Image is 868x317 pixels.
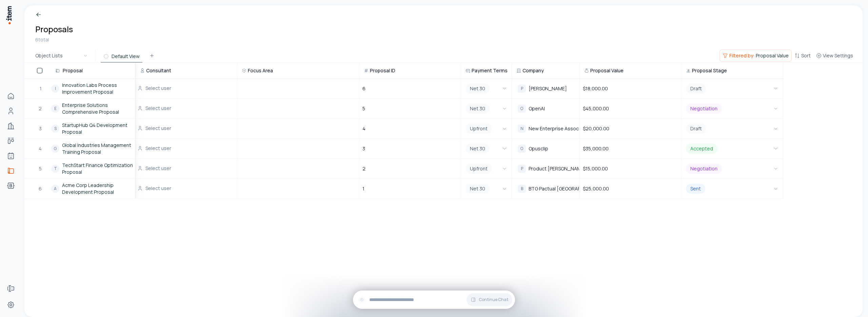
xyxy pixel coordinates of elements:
[583,165,608,172] span: $15,000.00
[522,67,544,74] span: Company
[583,125,609,132] span: $20,000.00
[529,146,548,152] span: Opusclip
[512,179,579,198] div: BBTG Pactual [GEOGRAPHIC_DATA]
[145,125,171,132] span: Select user
[5,5,12,25] img: Item Brain Logo
[145,185,171,192] span: Select user
[39,125,42,132] span: 3
[35,24,73,35] h1: Proposals
[518,85,526,93] div: P
[62,182,136,195] a: Acme Corp Leadership Development Proposal
[145,165,171,172] span: Select user
[512,139,579,158] div: OOpusclip
[39,185,42,192] span: 6
[362,145,365,152] span: 3
[518,165,526,173] div: P
[756,52,789,59] span: Proposal Value
[813,50,856,62] button: View Settings
[362,125,366,132] span: 4
[529,166,586,172] span: Product [PERSON_NAME]
[512,159,579,178] div: PProduct [PERSON_NAME]
[51,145,59,153] div: G
[136,85,237,92] button: Select user
[136,165,237,172] button: Select user
[518,145,526,153] div: O
[472,67,508,74] span: Payment Terms
[529,186,606,192] span: BTG Pactual [GEOGRAPHIC_DATA]
[39,105,42,112] span: 2
[146,67,171,74] span: Consultant
[145,145,171,152] span: Select user
[729,52,754,59] span: Filtered by:
[35,11,70,18] a: Breadcrumb
[529,126,605,132] span: New Enterprise Associates (NEA)
[51,125,59,133] div: S
[362,105,365,112] span: 5
[692,67,727,74] span: Proposal Stage
[529,86,567,92] span: [PERSON_NAME]
[101,50,142,62] button: Default View
[583,85,608,92] span: $18,000.00
[136,125,237,132] button: Select user
[51,85,59,93] div: I
[4,282,18,295] a: Forms
[792,50,813,62] button: Sort
[39,165,42,172] span: 5
[62,82,136,95] a: Innovation Labs Process Improvement Proposal
[362,165,366,172] span: 2
[583,185,609,192] span: $25,000.00
[4,134,18,148] a: Deals
[4,119,18,133] a: Companies
[512,99,579,118] div: OOpenAI
[39,145,42,152] span: 4
[136,185,237,192] button: Select user
[4,164,18,178] a: proposals
[136,105,237,112] button: Select user
[719,50,792,62] button: Filtered by:Proposal Value
[4,179,18,192] a: bootcamps
[4,104,18,118] a: People
[62,162,136,175] a: TechStart Finance Optimization Proposal
[353,291,515,309] div: Continue Chat
[136,145,237,152] button: Select user
[62,122,136,135] a: StartupHub Q4 Development Proposal
[35,36,73,43] div: 6 total
[801,52,811,59] span: Sort
[518,185,526,193] div: B
[42,11,70,18] p: Breadcrumb
[583,145,609,152] span: $35,000.00
[362,185,364,192] span: 1
[51,105,59,113] div: E
[62,102,136,115] a: Enterprise Solutions Comprehensive Proposal
[40,85,42,92] span: 1
[479,297,508,302] span: Continue Chat
[529,106,545,112] span: OpenAI
[62,142,136,155] a: Global Industries Management Training Proposal
[4,149,18,163] a: Agents
[512,79,579,98] div: P[PERSON_NAME]
[467,293,512,306] button: Continue Chat
[362,85,366,92] span: 6
[51,185,59,193] div: A
[590,67,624,74] span: Proposal Value
[512,119,579,138] div: NNew Enterprise Associates (NEA)
[518,105,526,113] div: O
[583,105,609,112] span: $45,000.00
[145,85,171,92] span: Select user
[370,67,395,74] span: Proposal ID
[518,125,526,133] div: N
[63,67,83,74] span: Proposal
[4,89,18,103] a: Home
[145,105,171,112] span: Select user
[51,165,59,173] div: T
[823,52,853,59] span: View Settings
[4,298,18,312] a: Settings
[248,67,273,74] span: Focus Area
